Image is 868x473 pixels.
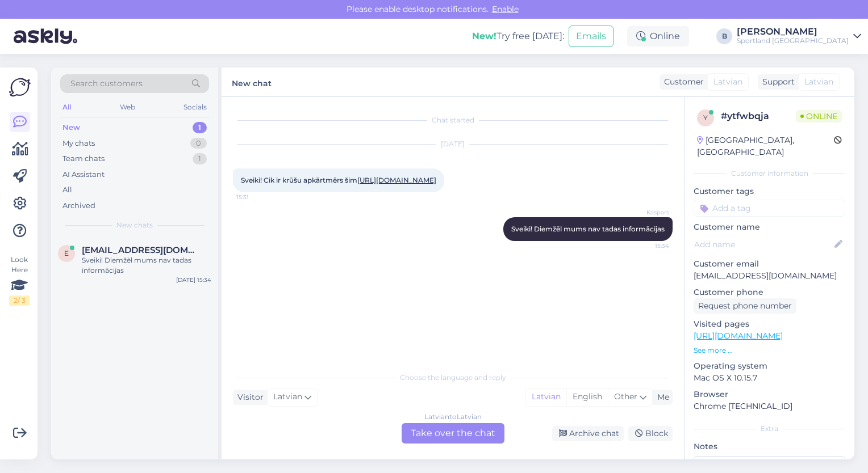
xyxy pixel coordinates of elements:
[694,258,845,270] p: Customer email
[694,168,845,179] div: Customer information
[703,113,708,122] span: y
[9,295,30,306] div: 2 / 3
[116,220,153,230] span: New chats
[713,76,742,88] span: Latvian
[721,109,796,123] div: # ytfwbqja
[694,200,845,217] input: Add a tag
[236,193,279,201] span: 15:31
[82,255,211,276] div: Sveiki! Diemžēl mums nav tadas informācijas
[694,345,845,356] p: See more ...
[694,286,845,298] p: Customer phone
[489,4,522,14] span: Enable
[694,388,845,400] p: Browser
[190,138,207,149] div: 0
[241,176,436,184] span: Sveiki! Cik ir krūšu apkārtmērs šim
[697,134,834,158] div: [GEOGRAPHIC_DATA], [GEOGRAPHIC_DATA]
[694,360,845,372] p: Operating system
[627,26,689,47] div: Online
[628,426,673,441] div: Block
[232,74,272,90] label: New chat
[233,139,673,149] div: [DATE]
[193,122,207,133] div: 1
[694,441,845,453] p: Notes
[193,153,207,164] div: 1
[62,169,105,180] div: AI Assistant
[694,238,832,251] input: Add name
[796,110,842,123] span: Online
[737,27,861,45] a: [PERSON_NAME]Sportland [GEOGRAPHIC_DATA]
[181,100,209,115] div: Socials
[233,391,264,403] div: Visitor
[60,100,73,115] div: All
[62,200,95,212] div: Archived
[526,388,566,406] div: Latvian
[233,373,673,383] div: Choose the language and reply
[233,115,673,125] div: Chat started
[64,249,69,257] span: e
[758,76,795,88] div: Support
[653,391,669,403] div: Me
[694,372,845,384] p: Mac OS X 10.15.7
[70,78,143,90] span: Search customers
[472,31,496,41] b: New!
[402,423,504,444] div: Take over the chat
[424,412,482,422] div: Latvian to Latvian
[62,138,95,149] div: My chats
[9,77,31,98] img: Askly Logo
[660,76,704,88] div: Customer
[511,225,665,233] span: Sveiki! Diemžēl mums nav tadas informācijas
[694,221,845,233] p: Customer name
[694,298,796,314] div: Request phone number
[569,26,614,47] button: Emails
[716,28,732,44] div: B
[737,36,849,45] div: Sportland [GEOGRAPHIC_DATA]
[694,424,845,434] div: Extra
[694,318,845,330] p: Visited pages
[118,100,137,115] div: Web
[62,122,80,133] div: New
[82,245,200,255] span: eggy.ast@gmail.com
[273,391,302,403] span: Latvian
[627,242,669,250] span: 15:34
[176,276,211,284] div: [DATE] 15:34
[357,176,436,184] a: [URL][DOMAIN_NAME]
[694,185,845,197] p: Customer tags
[472,29,564,43] div: Try free [DATE]:
[627,208,669,217] span: Kaspars
[694,331,783,341] a: [URL][DOMAIN_NAME]
[9,255,30,306] div: Look Here
[737,27,849,36] div: [PERSON_NAME]
[614,391,637,402] span: Other
[694,400,845,412] p: Chrome [TECHNICAL_ID]
[804,76,833,88] span: Latvian
[62,153,105,164] div: Team chats
[694,270,845,282] p: [EMAIL_ADDRESS][DOMAIN_NAME]
[566,388,608,406] div: English
[62,184,72,196] div: All
[552,426,624,441] div: Archive chat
